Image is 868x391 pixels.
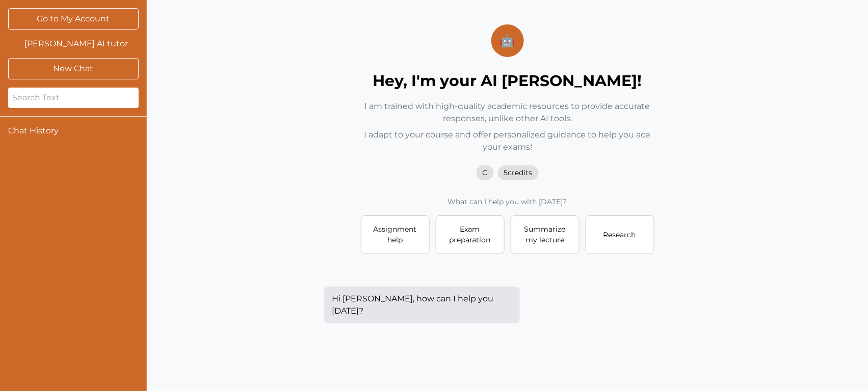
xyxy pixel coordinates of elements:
[586,215,654,254] button: Research
[8,58,139,79] button: New Chat
[477,165,494,180] span: C
[361,129,654,153] p: I adapt to your course and offer personalized guidance to help you ace your exams!
[24,38,128,50] span: [PERSON_NAME] AI tutor
[324,69,691,92] h1: Hey, I'm your AI [PERSON_NAME]!
[324,287,520,323] div: Hi [PERSON_NAME], how can I help you [DATE]?
[498,165,539,180] span: 5 credits
[511,215,580,254] button: Summarize my lecture
[361,215,430,254] button: Assignment help
[361,100,654,125] p: I am trained with high-quality academic resources to provide accurate responses, unlike other AI ...
[436,215,505,254] button: Exam preparation
[361,197,654,207] p: What can I help you with [DATE]?
[8,8,139,30] button: Go to My Account
[8,88,139,108] input: Search Text
[8,125,139,137] h3: Chat History
[500,32,515,50] span: bot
